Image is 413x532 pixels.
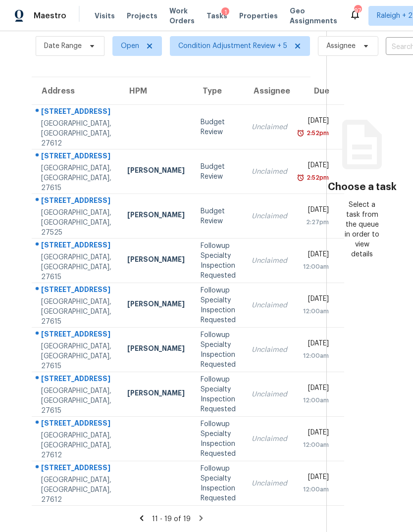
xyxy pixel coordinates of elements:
div: 12:00am [303,395,329,405]
img: Overdue Alarm Icon [297,173,305,183]
div: Unclaimed [252,434,287,444]
div: [STREET_ADDRESS] [41,463,111,475]
th: Assignee [244,77,295,105]
div: 2:52pm [305,128,329,138]
div: [PERSON_NAME] [127,388,185,400]
span: Maestro [34,11,66,21]
span: Properties [239,11,278,21]
div: Budget Review [201,162,236,182]
div: Unclaimed [252,479,287,488]
span: Geo Assignments [290,6,337,26]
th: Due [295,77,344,105]
div: [GEOGRAPHIC_DATA], [GEOGRAPHIC_DATA], 27612 [41,475,111,505]
div: 1 [221,7,229,17]
div: [PERSON_NAME] [127,343,185,356]
div: [GEOGRAPHIC_DATA], [GEOGRAPHIC_DATA], 27615 [41,163,111,193]
div: 12:00am [303,440,329,450]
span: Raleigh + 2 [377,11,413,21]
div: [GEOGRAPHIC_DATA], [GEOGRAPHIC_DATA], 27615 [41,252,111,282]
div: 12:00am [303,262,329,272]
span: 11 - 19 of 19 [152,516,191,523]
h3: Choose a task [328,182,397,192]
div: Unclaimed [252,256,287,266]
div: [STREET_ADDRESS] [41,374,111,386]
div: 2:27pm [303,217,329,227]
div: Unclaimed [252,211,287,221]
th: HPM [119,77,193,105]
div: 2:52pm [305,173,329,183]
div: [GEOGRAPHIC_DATA], [GEOGRAPHIC_DATA], 27615 [41,341,111,371]
div: [STREET_ADDRESS] [41,106,111,119]
div: 12:00am [303,351,329,361]
div: [GEOGRAPHIC_DATA], [GEOGRAPHIC_DATA], 27612 [41,119,111,148]
span: Open [121,41,139,51]
span: Visits [95,11,115,21]
div: Select a task from the queue in order to view details [345,200,380,259]
div: [DATE] [303,472,329,484]
div: [DATE] [303,383,329,395]
div: [GEOGRAPHIC_DATA], [GEOGRAPHIC_DATA], 27525 [41,208,111,238]
img: Overdue Alarm Icon [297,128,305,138]
div: 97 [354,6,361,16]
div: Unclaimed [252,389,287,399]
span: Tasks [206,12,227,19]
span: Projects [127,11,157,21]
div: Unclaimed [252,345,287,355]
div: Budget Review [201,206,236,226]
div: Followup Specialty Inspection Requested [201,286,236,325]
div: [PERSON_NAME] [127,299,185,311]
div: [STREET_ADDRESS] [41,151,111,163]
div: Unclaimed [252,167,287,177]
div: [STREET_ADDRESS] [41,195,111,208]
div: [STREET_ADDRESS] [41,285,111,297]
div: 12:00am [303,306,329,316]
div: [STREET_ADDRESS] [41,329,111,341]
div: [DATE] [303,116,329,128]
div: [DATE] [303,160,329,173]
div: [GEOGRAPHIC_DATA], [GEOGRAPHIC_DATA], 27615 [41,297,111,327]
div: [GEOGRAPHIC_DATA], [GEOGRAPHIC_DATA], 27615 [41,386,111,416]
div: Followup Specialty Inspection Requested [201,464,236,503]
div: Unclaimed [252,122,287,132]
div: Followup Specialty Inspection Requested [201,375,236,414]
span: Work Orders [169,6,195,26]
div: 12:00am [303,484,329,494]
div: [DATE] [303,249,329,262]
div: [PERSON_NAME] [127,254,185,267]
div: [PERSON_NAME] [127,165,185,178]
div: Budget Review [201,117,236,137]
div: [PERSON_NAME] [127,210,185,222]
div: Followup Specialty Inspection Requested [201,419,236,459]
span: Condition Adjustment Review + 5 [178,41,287,51]
th: Type [193,77,244,105]
div: Followup Specialty Inspection Requested [201,330,236,370]
div: [GEOGRAPHIC_DATA], [GEOGRAPHIC_DATA], 27612 [41,431,111,460]
th: Address [32,77,119,105]
div: [DATE] [303,428,329,440]
div: Followup Specialty Inspection Requested [201,241,236,281]
div: [DATE] [303,294,329,306]
div: Unclaimed [252,300,287,310]
div: [STREET_ADDRESS] [41,418,111,431]
span: Assignee [326,41,356,51]
span: Date Range [44,41,82,51]
div: [DATE] [303,339,329,351]
div: [STREET_ADDRESS] [41,240,111,252]
div: [DATE] [303,205,329,217]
